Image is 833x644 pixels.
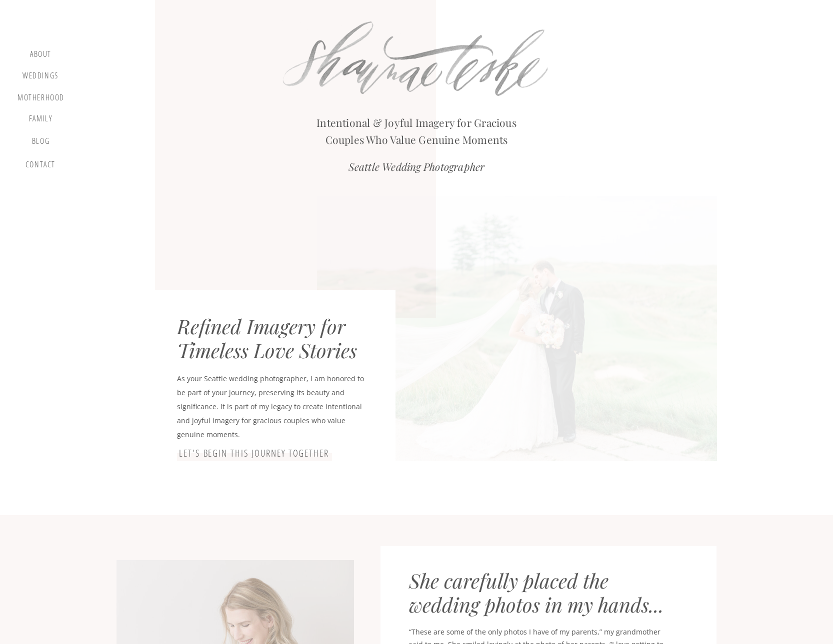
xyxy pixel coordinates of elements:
[23,160,57,173] a: contact
[177,372,372,431] p: As your Seattle wedding photographer, I am honored to be part of your journey, preserving its bea...
[17,93,64,104] a: motherhood
[305,114,527,143] h2: Intentional & Joyful Imagery for Gracious Couples Who Value Genuine Moments
[21,71,59,83] a: Weddings
[177,314,378,362] div: Refined Imagery for Timeless Love Stories
[177,448,331,460] a: let's begin this journey together
[26,49,55,61] a: about
[409,569,682,619] h2: She carefully placed the wedding photos in my hands...
[21,114,59,127] a: Family
[26,136,55,150] a: blog
[348,159,485,173] i: Seattle Wedding Photographer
